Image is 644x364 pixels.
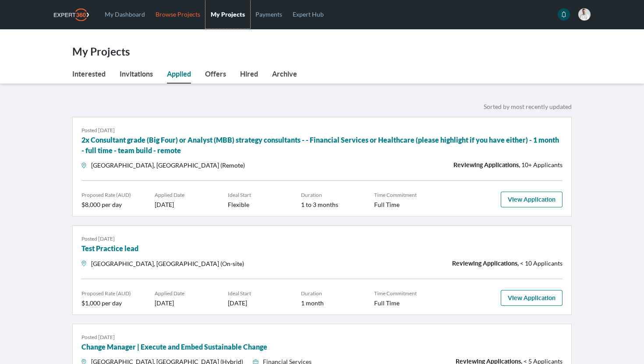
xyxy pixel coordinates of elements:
a: Hired [240,69,258,84]
span: Reviewing Applications [453,161,519,168]
span: $1,000 per day [81,299,122,307]
span: Posted [DATE] [81,127,115,133]
span: , [517,260,519,267]
a: Test Practice lead [81,244,138,252]
span: [DATE] [155,299,174,307]
a: Offers [205,69,226,84]
p: Time Commitment [374,192,440,199]
h1: My Projects [72,45,572,69]
a: View Application [501,192,563,207]
hr: Separator [81,279,563,280]
span: 10+ Applicants [520,161,563,168]
span: [DATE] [228,299,247,307]
p: Duration [301,290,367,297]
p: Proposed Rate (AUD) [81,290,148,297]
hr: Separator [81,180,563,181]
p: Ideal Start [228,192,294,199]
a: View Application [501,290,563,306]
a: Archive [272,69,297,84]
p: Time Commitment [374,290,440,297]
a: Interested [72,69,106,84]
span: , [519,161,520,168]
span: Flexible [228,201,249,208]
span: $8,000 per day [81,201,122,208]
a: Applied [167,69,191,84]
span: [GEOGRAPHIC_DATA], [GEOGRAPHIC_DATA] (On-site) [91,260,244,267]
span: Reviewing Applications [452,260,517,267]
svg: icon [78,261,89,266]
p: Proposed Rate (AUD) [81,192,148,199]
span: Posted [DATE] [81,235,115,242]
img: Expert360 [54,8,89,21]
svg: icon [561,11,567,17]
p: Applied Date [155,290,221,297]
a: Invitations [120,69,153,84]
span: < 10 Applicants [519,259,563,267]
span: Full Time [374,201,400,208]
p: Applied Date [155,192,221,199]
span: [DATE] [155,201,174,208]
span: 1 month [301,299,324,307]
span: Full Time [374,299,400,307]
span: 1 to 3 months [301,201,338,208]
p: Ideal Start [228,290,294,297]
span: Hardy Hauck [578,8,591,21]
span: Posted [DATE] [81,334,115,340]
a: Change Manager | Execute and Embed Sustainable Change [81,343,267,351]
span: Sorted by most recently updated [484,103,572,110]
p: Duration [301,192,367,199]
span: [GEOGRAPHIC_DATA], [GEOGRAPHIC_DATA] (Remote) [91,161,245,169]
a: 2x Consultant grade (Big Four) or Analyst (MBB) strategy consultants - - Financial Services or He... [81,136,559,154]
svg: icon [78,163,89,168]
